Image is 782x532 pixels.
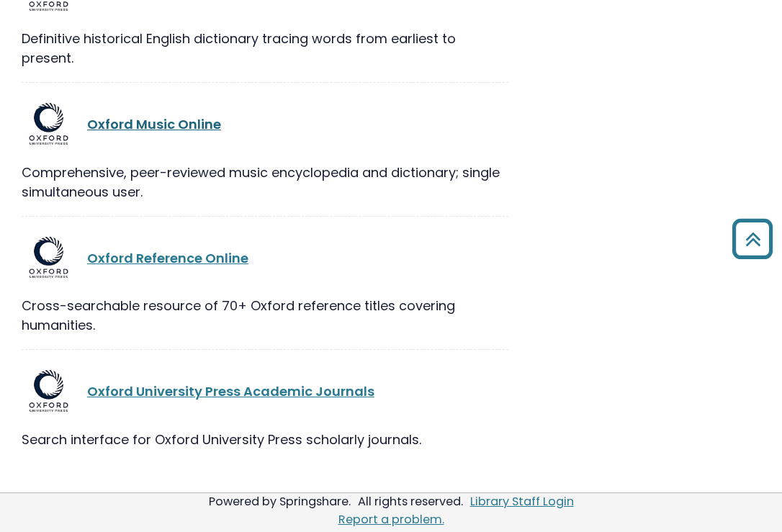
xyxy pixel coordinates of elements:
div: Cross-searchable resource of 70+ Oxford reference titles covering humanities. [22,296,508,335]
a: Library Staff Login [470,493,574,510]
a: Oxford University Press Academic Journals [87,382,374,400]
a: Oxford Reference Online [87,249,248,267]
a: Report a problem. [338,511,444,528]
div: Comprehensive, peer-reviewed music encyclopedia and dictionary; single simultaneous user. [22,163,508,202]
div: Powered by Springshare. [207,493,353,510]
div: All rights reserved. [356,493,465,510]
a: Oxford Music Online [87,115,221,133]
a: Back to Top [727,225,778,252]
div: Definitive historical English dictionary tracing words from earliest to present. [22,29,508,68]
div: Search interface for Oxford University Press scholarly journals. [22,430,508,449]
